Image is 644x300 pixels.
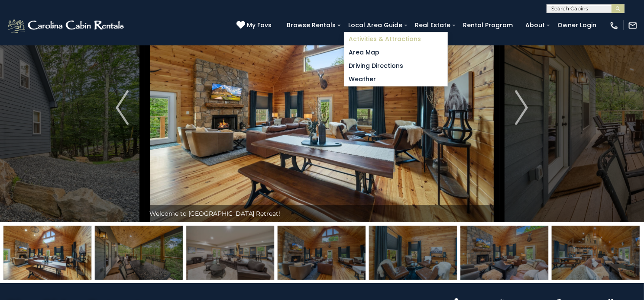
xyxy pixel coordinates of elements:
[247,21,272,30] span: My Favs
[459,19,517,32] a: Rental Program
[460,226,548,280] img: 169077890
[186,226,274,280] img: 169077904
[3,226,91,280] img: 169077895
[628,21,638,30] img: mail-regular-white.png
[236,21,274,30] a: My Favs
[411,19,455,32] a: Real Estate
[344,59,447,73] a: Driving Directions
[515,90,528,125] img: arrow
[344,32,447,46] a: Activities & Attractions
[369,226,457,280] img: 169077893
[344,46,447,59] a: Area Map
[145,205,499,222] div: Welcome to [GEOGRAPHIC_DATA] Retreat!
[552,226,640,280] img: 169077891
[6,17,126,34] img: White-1-2.png
[521,19,549,32] a: About
[282,19,340,32] a: Browse Rentals
[95,226,183,280] img: 169077916
[609,21,619,30] img: phone-regular-white.png
[116,90,129,125] img: arrow
[344,73,447,86] a: Weather
[553,19,601,32] a: Owner Login
[344,19,407,32] a: Local Area Guide
[278,226,366,280] img: 169077889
